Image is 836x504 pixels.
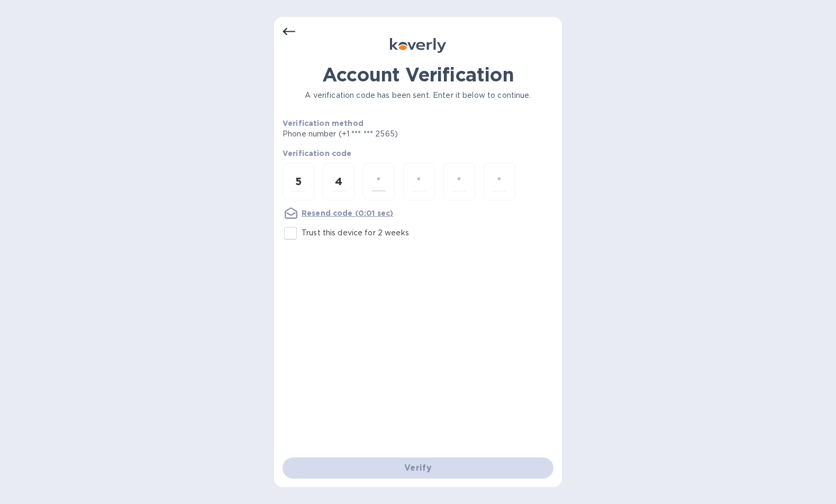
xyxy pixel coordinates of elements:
[302,209,393,217] u: Resend code (0:01 sec)
[283,63,553,86] h1: Account Verification
[302,227,409,239] p: Trust this device for 2 weeks
[283,90,553,101] p: A verification code has been sent. Enter it below to continue.
[283,148,553,159] p: Verification code
[283,119,364,127] b: Verification method
[283,129,479,140] p: Phone number (+1 *** *** 2565)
